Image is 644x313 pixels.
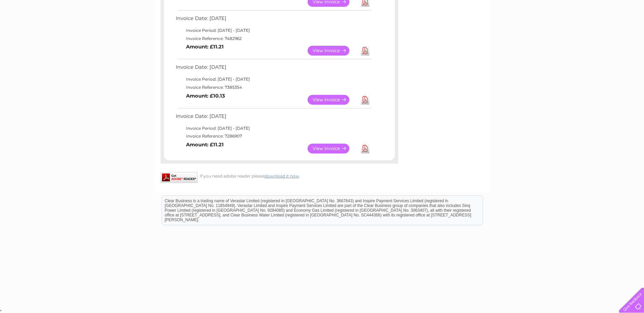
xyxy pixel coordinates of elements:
b: Amount: £11.21 [186,44,224,50]
img: logo.png [22,18,57,38]
div: If you need adobe reader please . [161,172,398,179]
a: Telecoms [560,29,581,34]
a: Water [525,29,537,34]
a: Download [361,95,369,105]
td: Invoice Reference: 7286907 [174,132,373,140]
a: 0333 014 3131 [516,3,563,12]
td: Invoice Date: [DATE] [174,112,373,124]
a: Log out [622,29,638,34]
a: Blog [585,29,595,34]
td: Invoice Reference: 7385354 [174,83,373,91]
td: Invoice Date: [DATE] [174,14,373,26]
a: download it now [264,173,299,179]
div: Clear Business is a trading name of Verastar Limited (registered in [GEOGRAPHIC_DATA] No. 3667643... [162,4,483,33]
a: Energy [541,29,556,34]
a: Download [361,46,369,56]
td: Invoice Period: [DATE] - [DATE] [174,26,373,35]
td: Invoice Period: [DATE] - [DATE] [174,124,373,132]
td: Invoice Date: [DATE] [174,63,373,75]
b: Amount: £11.21 [186,142,224,148]
a: Download [361,144,369,153]
b: Amount: £10.13 [186,93,225,99]
a: Contact [599,29,615,34]
td: Invoice Period: [DATE] - [DATE] [174,75,373,83]
a: View [308,95,357,105]
a: View [308,144,357,153]
a: View [308,46,357,56]
td: Invoice Reference: 7482962 [174,35,373,43]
